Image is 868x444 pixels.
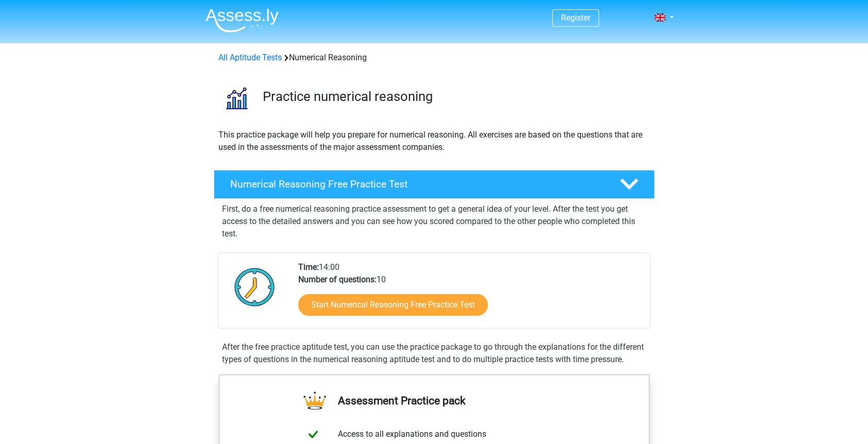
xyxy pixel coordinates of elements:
p: This practice package will help you prepare for numerical reasoning. All exercises are based on t... [218,129,650,153]
b: Number of questions: [298,275,377,284]
h3: Practice numerical reasoning [263,89,646,105]
a: Start Numerical Reasoning Free Practice Test [298,294,488,316]
b: Time: [298,262,319,272]
div: 14:00 10 [291,261,650,328]
h4: Numerical Reasoning Free Practice Test [230,178,603,190]
p: First, do a free numerical reasoning practice assessment to get a general idea of your level. Aft... [222,203,646,240]
a: Register [561,13,590,23]
a: All Aptitude Tests [218,53,282,62]
div: Numerical Reasoning [214,52,654,64]
img: Clock [229,261,281,313]
div: After the free practice aptitude test, you can use the practice package to go through the explana... [218,341,651,366]
img: numerical reasoning [214,76,258,120]
img: Assessly [206,8,279,32]
a: Numerical Reasoning Free Practice Test [210,170,659,199]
